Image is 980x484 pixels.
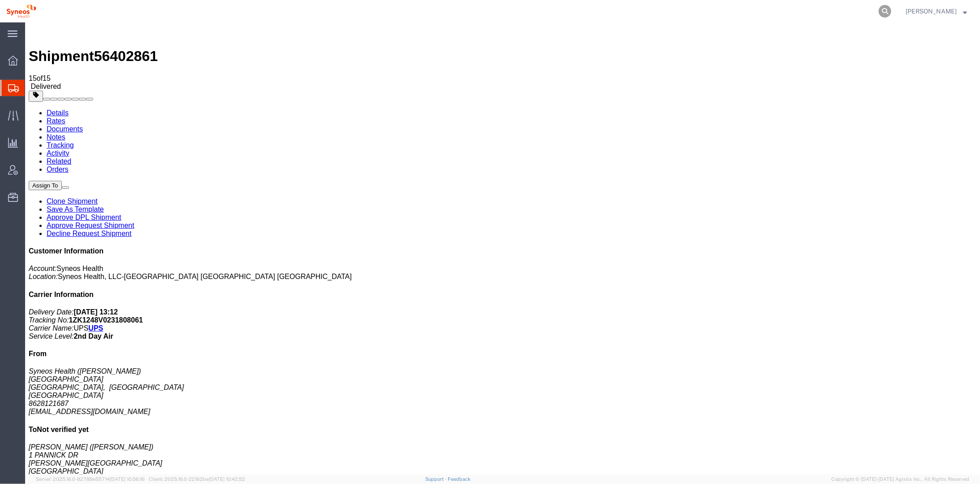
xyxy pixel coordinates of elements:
[36,476,145,482] span: Server: 2025.16.0-82789e55714
[149,476,245,482] span: Client: 2025.16.0-22162be
[110,476,145,482] span: [DATE] 10:56:16
[906,6,957,16] span: Melissa Gallo
[905,6,967,17] button: [PERSON_NAME]
[831,475,969,483] span: Copyright © [DATE]-[DATE] Agistix Inc., All Rights Reserved
[6,4,36,18] img: logo
[25,22,980,475] iframe: FS Legacy Container
[425,476,448,482] a: Support
[209,476,245,482] span: [DATE] 10:42:52
[448,476,471,482] a: Feedback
